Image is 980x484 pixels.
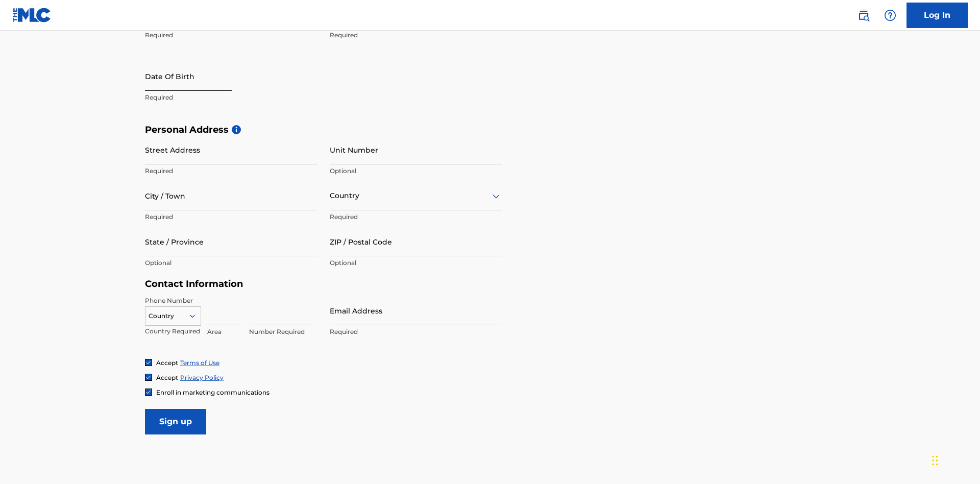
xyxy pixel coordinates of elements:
[145,389,152,395] img: checkbox
[880,5,900,26] div: Help
[145,359,152,366] img: checkbox
[156,374,178,381] span: Accept
[145,409,206,434] input: Sign up
[180,359,219,367] a: Terms of Use
[249,327,315,336] p: Number Required
[857,9,870,21] img: search
[145,374,152,380] img: checkbox
[145,31,317,40] p: Required
[145,327,201,336] p: Country Required
[156,389,269,396] span: Enroll in marketing communications
[884,9,896,21] img: help
[330,166,502,176] p: Optional
[145,212,317,222] p: Required
[156,359,178,367] span: Accept
[145,124,835,136] h5: Personal Address
[330,212,502,222] p: Required
[180,374,224,381] a: Privacy Policy
[145,166,317,176] p: Required
[929,435,980,484] iframe: Chat Widget
[330,258,502,268] p: Optional
[932,445,938,476] div: Drag
[12,8,52,22] img: MLC Logo
[145,278,502,290] h5: Contact Information
[330,31,502,40] p: Required
[207,327,243,336] p: Area
[232,125,241,134] span: i
[330,327,502,336] p: Required
[145,93,317,102] p: Required
[145,258,317,268] p: Optional
[906,3,968,28] a: Log In
[853,5,874,26] a: Public Search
